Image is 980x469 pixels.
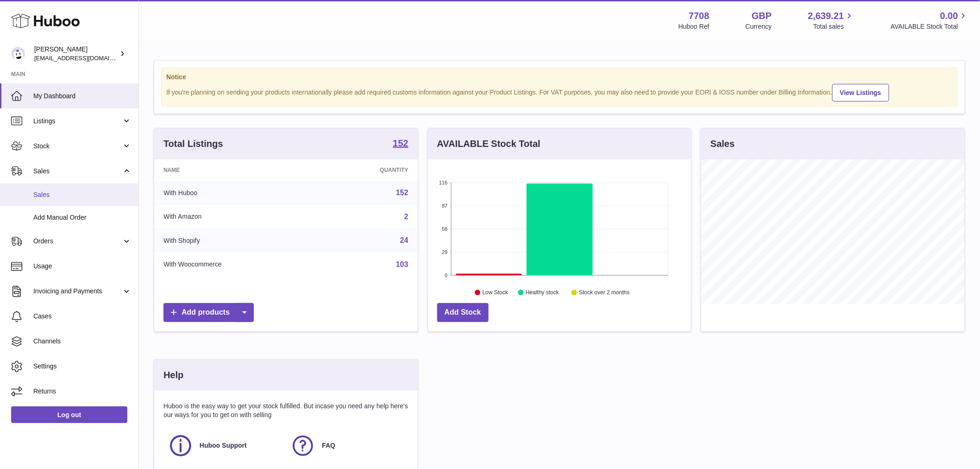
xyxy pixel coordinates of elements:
th: Quantity [318,159,418,181]
span: Listings [33,117,122,126]
span: Add Manual Order [33,213,132,222]
text: 87 [442,203,447,209]
a: Huboo Support [168,433,281,458]
text: 29 [442,249,447,255]
a: 2 [404,213,408,221]
th: Name [154,159,318,181]
img: internalAdmin-7708@internal.huboo.com [11,47,25,61]
a: 152 [393,139,408,150]
span: 0.00 [940,10,958,22]
span: 2,639.21 [808,10,844,22]
strong: GBP [752,10,772,22]
span: Channels [33,337,132,346]
span: Settings [33,362,132,371]
td: With Amazon [154,205,318,229]
strong: 152 [393,139,408,148]
a: 2,639.21 Total sales [808,10,855,31]
text: Stock over 2 months [579,290,629,296]
h3: Help [163,369,183,381]
text: 0 [445,273,447,278]
div: Huboo Ref [678,22,710,31]
td: With Woocommerce [154,253,318,277]
p: Huboo is the easy way to get your stock fulfilled. But incase you need any help here's our ways f... [163,402,408,419]
div: If you're planning on sending your products internationally please add required customs informati... [166,82,953,101]
h3: Total Listings [163,138,223,150]
a: View Listings [832,84,889,101]
a: Add products [163,303,254,322]
span: Invoicing and Payments [33,287,122,296]
span: Stock [33,142,122,151]
a: 24 [400,236,408,244]
h3: Sales [710,138,735,150]
a: FAQ [290,433,403,458]
span: [EMAIL_ADDRESS][DOMAIN_NAME] [34,54,136,62]
span: AVAILABLE Stock Total [891,22,969,31]
span: Huboo Support [200,441,247,450]
text: 116 [439,180,447,185]
text: Healthy stock [526,290,559,296]
span: Sales [33,167,122,176]
a: 0.00 AVAILABLE Stock Total [891,10,969,31]
h3: AVAILABLE Stock Total [437,138,540,150]
strong: Notice [166,73,953,82]
span: FAQ [322,441,335,450]
a: Log out [11,406,127,423]
span: Usage [33,262,132,271]
span: Orders [33,237,122,246]
span: My Dashboard [33,92,132,101]
span: Sales [33,190,132,199]
text: Low Stock [483,290,509,296]
text: 58 [442,226,447,232]
a: Add Stock [437,303,489,322]
strong: 7708 [689,10,710,22]
span: Cases [33,312,132,321]
span: Total sales [813,22,854,31]
a: 152 [396,189,408,196]
div: [PERSON_NAME] [34,45,118,63]
td: With Shopify [154,228,318,253]
td: With Huboo [154,181,318,205]
a: 103 [396,260,408,268]
div: Currency [746,22,772,31]
span: Returns [33,387,132,396]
